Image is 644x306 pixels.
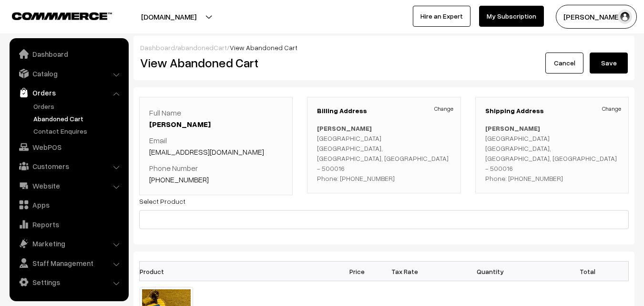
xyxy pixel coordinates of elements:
th: Quantity [429,262,552,281]
a: Change [602,105,621,113]
a: WebPOS [12,138,125,156]
b: [PERSON_NAME] [317,124,372,132]
b: [PERSON_NAME] [485,124,540,132]
img: COMMMERCE [12,12,112,20]
p: [GEOGRAPHIC_DATA] [GEOGRAPHIC_DATA], [GEOGRAPHIC_DATA], [GEOGRAPHIC_DATA] - 500016 Phone: [PHONE_... [317,123,450,183]
h2: View Abandoned Cart [140,55,377,70]
h3: Shipping Address [485,107,619,115]
p: Full Name [149,107,283,130]
a: [EMAIL_ADDRESS][DOMAIN_NAME] [149,147,264,157]
a: COMMMERCE [12,10,95,21]
a: Cancel [545,53,583,74]
a: Dashboard [12,45,125,63]
a: Apps [12,196,125,213]
a: Orders [31,101,125,111]
h3: Billing Address [317,107,450,115]
a: Abandoned Cart [31,114,125,124]
label: Select Product [139,196,185,206]
img: user [618,10,632,24]
button: [PERSON_NAME] [556,5,637,29]
a: [PHONE_NUMBER] [149,175,209,184]
th: Price [333,262,381,281]
a: Staff Management [12,254,125,272]
a: My Subscription [479,6,544,27]
a: Reports [12,216,125,233]
a: Settings [12,274,125,291]
th: Total [552,262,600,281]
a: Catalog [12,65,125,82]
span: View Abandoned Cart [230,43,297,52]
a: Hire an Expert [413,6,470,27]
div: / / [140,42,628,53]
p: [GEOGRAPHIC_DATA] [GEOGRAPHIC_DATA], [GEOGRAPHIC_DATA], [GEOGRAPHIC_DATA] - 500016 Phone: [PHONE_... [485,123,619,183]
button: [DOMAIN_NAME] [108,5,230,29]
a: Change [434,105,453,113]
a: Contact Enquires [31,126,125,136]
a: Website [12,177,125,194]
a: Dashboard [140,43,175,52]
a: [PERSON_NAME] [149,119,211,129]
p: Phone Number [149,162,283,185]
a: Marketing [12,235,125,252]
th: Tax Rate [381,262,429,281]
a: Orders [12,84,125,101]
p: Email [149,135,283,158]
button: Save [590,53,628,74]
a: abandonedCart [177,43,227,52]
a: Customers [12,158,125,175]
th: Product [140,262,199,281]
